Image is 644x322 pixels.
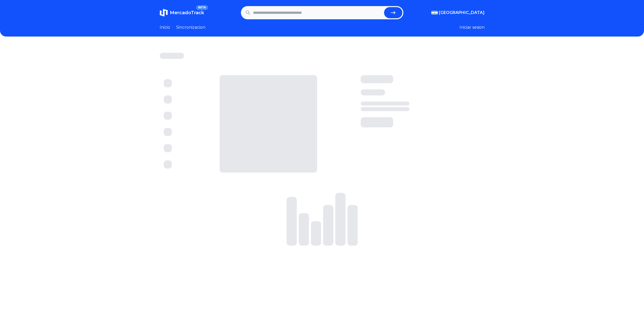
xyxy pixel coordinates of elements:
a: Sincronizacion [176,24,205,30]
img: Argentina [431,11,438,15]
a: Inicio [160,24,170,30]
a: MercadoTrackBETA [160,9,204,17]
button: Iniciar sesion [459,24,485,30]
img: MercadoTrack [160,9,168,17]
span: MercadoTrack [170,10,204,15]
button: [GEOGRAPHIC_DATA] [431,10,485,16]
span: [GEOGRAPHIC_DATA] [439,10,485,16]
span: BETA [196,5,208,10]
